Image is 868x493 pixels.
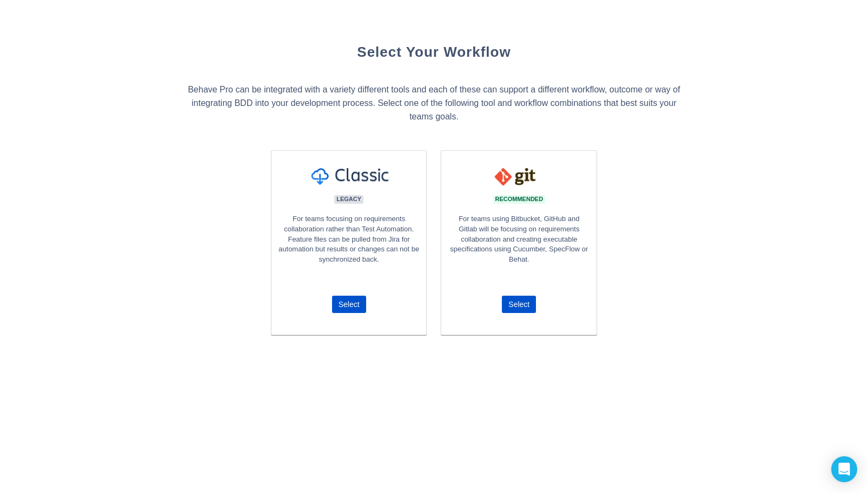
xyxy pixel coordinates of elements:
[447,209,591,296] p: For teams using Bitbucket, GitHub and Gitlab will be focusing on requirements collaboration and c...
[493,196,546,202] span: recommended
[334,196,363,202] span: legacy
[183,43,685,61] h1: Select Your Workflow
[302,168,396,185] img: 1a3024de48460b25a1926d71d5b7bdbe.png
[472,168,566,185] img: 83c04010dd72a8c121da38186628a904.png
[183,83,685,123] h3: Behave Pro can be integrated with a variety different tools and each of these can support a diffe...
[339,296,360,313] span: Select
[277,209,421,296] p: For teams focusing on requirements collaboration rather than Test Automation. Feature files can b...
[831,456,857,482] div: Open Intercom Messenger
[332,296,366,313] button: Select
[502,296,536,313] button: Select
[508,296,529,313] span: Select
